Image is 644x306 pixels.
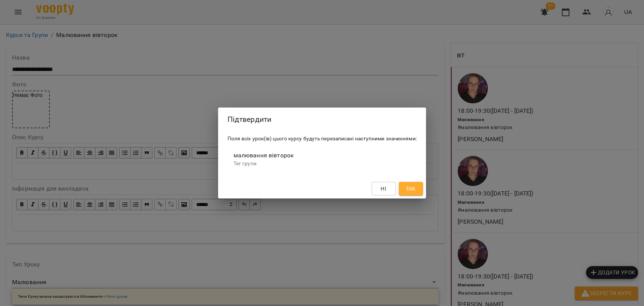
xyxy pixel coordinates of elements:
[227,114,417,125] h2: Підтвердити
[233,160,410,168] p: Тег групи
[233,151,410,160] span: малювання вівторок
[227,135,417,143] h6: Поля всіх урок(ів) цього курсу будуть перезаписані наступними значеннями:
[372,182,396,195] button: Ні
[406,184,415,193] span: Так
[399,182,423,195] button: Так
[381,184,386,193] span: Ні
